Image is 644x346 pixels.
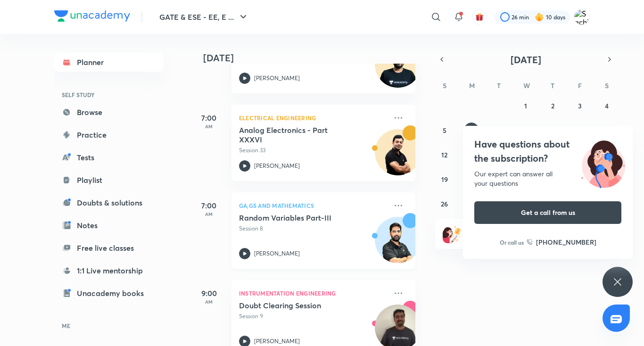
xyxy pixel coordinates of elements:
h5: Doubt Clearing Session [239,301,356,310]
p: Session 9 [239,312,387,321]
p: AM [190,211,228,217]
img: streak [535,12,544,22]
abbr: Tuesday [497,81,501,90]
a: Playlist [54,171,164,189]
button: October 6, 2025 [464,123,479,138]
a: Planner [54,53,164,72]
abbr: Saturday [605,81,609,90]
a: Practice [54,125,164,144]
button: October 1, 2025 [518,98,533,113]
abbr: Friday [578,81,582,90]
a: Unacademy books [54,284,164,303]
h5: 7:00 [190,112,228,124]
button: October 19, 2025 [437,172,452,187]
p: Electrical Engineering [239,112,387,124]
p: [PERSON_NAME] [254,249,300,258]
button: October 8, 2025 [518,123,533,138]
h6: SELF STUDY [54,87,164,103]
p: AM [190,124,228,129]
a: Free live classes [54,239,164,257]
p: Instrumentation Engineering [239,288,387,299]
button: October 4, 2025 [599,98,614,113]
button: October 2, 2025 [545,98,560,113]
img: Avatar [375,222,421,267]
abbr: October 12, 2025 [441,150,447,159]
p: GA,GS and Mathematics [239,200,387,211]
span: [DATE] [511,53,541,66]
p: Session 8 [239,224,387,233]
abbr: October 1, 2025 [524,101,527,110]
img: Company Logo [54,10,130,22]
img: Avatar [375,134,421,180]
p: [PERSON_NAME] [254,74,300,82]
h5: 9:00 [190,288,228,299]
abbr: October 4, 2025 [605,101,609,110]
button: Get a call from us [474,201,621,224]
abbr: October 26, 2025 [441,199,448,208]
button: October 26, 2025 [437,196,452,211]
abbr: October 5, 2025 [443,126,446,135]
abbr: Monday [469,81,475,90]
img: referral [443,224,462,243]
a: 1:1 Live mentorship [54,261,164,280]
h5: Random Variables Part-III [239,213,356,222]
img: avatar [475,13,484,21]
button: avatar [472,9,487,25]
h4: [DATE] [203,52,425,64]
abbr: October 2, 2025 [551,101,554,110]
p: Or call us [500,238,524,247]
abbr: October 19, 2025 [441,175,448,184]
h6: [PHONE_NUMBER] [536,237,596,247]
button: October 9, 2025 [545,123,560,138]
a: [PHONE_NUMBER] [527,237,596,247]
button: GATE & ESE - EE, E ... [154,8,255,26]
a: Company Logo [54,10,130,24]
button: October 11, 2025 [599,123,614,138]
button: October 5, 2025 [437,123,452,138]
abbr: October 3, 2025 [578,101,582,110]
p: [PERSON_NAME] [254,337,300,346]
img: ttu_illustration_new.svg [573,137,633,188]
button: October 10, 2025 [572,123,587,138]
p: [PERSON_NAME] [254,162,300,170]
a: Browse [54,103,164,122]
p: AM [190,299,228,305]
img: Sachin Sonkar [574,9,590,25]
div: Our expert can answer all your questions [474,169,621,188]
button: October 12, 2025 [437,147,452,162]
h5: Analog Electronics - Part XXXVI [239,125,356,144]
h5: 7:00 [190,200,228,211]
abbr: Thursday [551,81,554,90]
h6: ME [54,318,164,334]
button: October 3, 2025 [572,98,587,113]
p: Session 33 [239,146,387,155]
a: Notes [54,216,164,235]
a: Doubts & solutions [54,193,164,212]
h4: Have questions about the subscription? [474,137,621,165]
button: [DATE] [448,53,603,66]
button: October 7, 2025 [491,123,506,138]
a: Tests [54,148,164,167]
abbr: Wednesday [523,81,530,90]
img: Avatar [375,47,421,92]
abbr: Sunday [443,81,446,90]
